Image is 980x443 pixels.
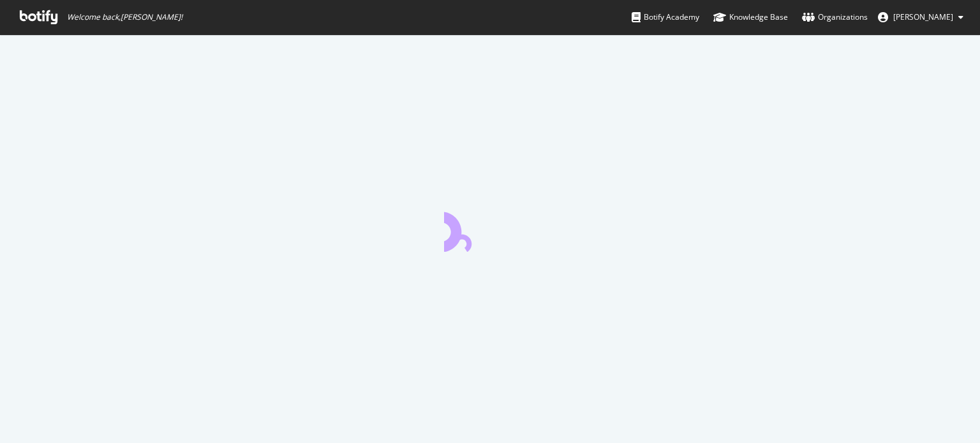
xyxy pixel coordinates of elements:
[713,11,788,24] div: Knowledge Base
[632,11,699,24] div: Botify Academy
[444,206,536,252] div: animation
[893,11,953,22] span: Tom Duncombe
[802,11,868,24] div: Organizations
[67,12,182,22] span: Welcome back, [PERSON_NAME] !
[868,7,974,27] button: [PERSON_NAME]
